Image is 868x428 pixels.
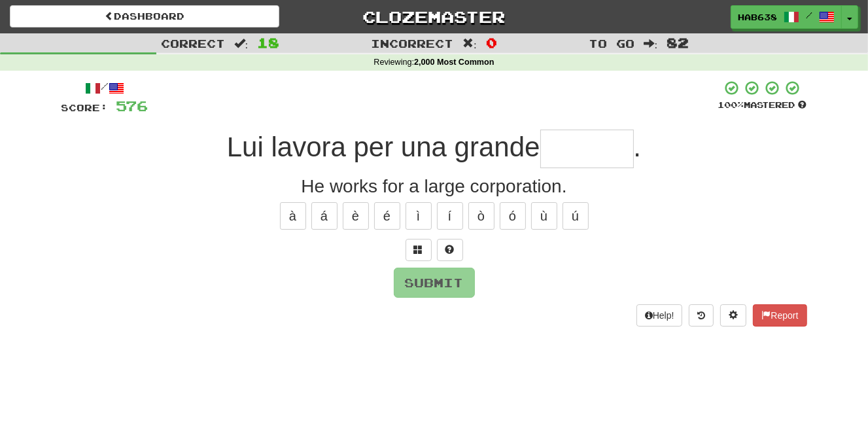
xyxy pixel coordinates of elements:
button: ú [563,202,589,230]
div: Mastered [718,99,807,111]
button: Round history (alt+y) [689,304,714,327]
a: Clozemaster [299,5,568,28]
div: He works for a large corporation. [61,173,807,200]
span: Score: [61,102,109,113]
span: . [634,132,642,162]
span: 0 [486,35,497,50]
span: hab638 [738,11,777,23]
span: Correct [161,37,225,50]
span: Lui lavora per una grande [227,132,540,162]
button: é [374,202,400,230]
span: 100 % [718,99,744,110]
a: Dashboard [10,5,279,27]
button: è [343,202,369,230]
button: à [280,202,306,230]
a: hab638 / [731,5,842,29]
span: : [462,38,477,49]
span: Incorrect [371,37,453,50]
button: Report [753,304,807,327]
span: : [234,38,249,49]
button: Help! [636,304,683,327]
button: Single letter hint - you only get 1 per sentence and score half the points! alt+h [437,239,463,261]
button: í [437,202,463,230]
span: 18 [257,35,279,50]
button: ì [406,202,432,230]
button: Submit [394,268,475,298]
button: Switch sentence to multiple choice alt+p [406,239,432,261]
button: ó [500,202,526,230]
span: 82 [667,35,689,50]
button: á [311,202,338,230]
strong: 2,000 Most Common [414,58,494,67]
span: / [806,10,812,20]
span: : [644,38,658,49]
span: 576 [116,98,148,114]
button: ù [531,202,557,230]
span: To go [589,37,634,50]
button: ò [468,202,495,230]
div: / [61,80,148,96]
